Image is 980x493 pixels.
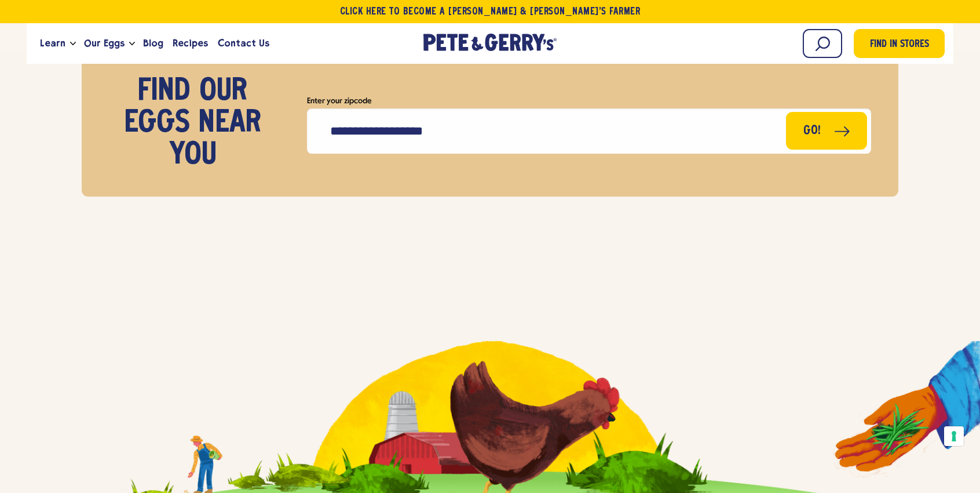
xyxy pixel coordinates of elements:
h3: Find Our Eggs Near you [109,76,277,172]
a: Learn [35,28,70,59]
a: Our Eggs [79,28,129,59]
button: Open the dropdown menu for Our Eggs [129,42,135,46]
a: Recipes [168,28,213,59]
span: Recipes [173,36,208,50]
span: Contact Us [218,36,269,50]
span: Find in Stores [870,37,929,53]
span: Learn [40,36,65,50]
a: Blog [138,28,168,59]
label: Enter your zipcode [307,94,871,108]
a: Contact Us [213,28,274,59]
span: Our Eggs [84,36,125,50]
a: Find in Stores [854,29,945,58]
input: Search [803,29,842,58]
span: Blog [143,36,163,50]
button: Open the dropdown menu for Learn [70,42,76,46]
button: Your consent preferences for tracking technologies [944,426,964,446]
button: Go! [786,112,867,150]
